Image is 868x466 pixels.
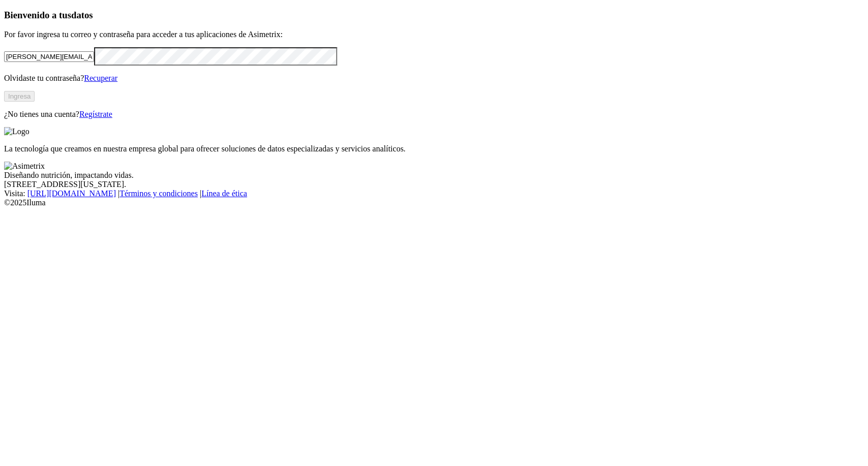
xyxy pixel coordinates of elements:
div: Visita : | | [4,189,864,198]
img: Asimetrix [4,162,45,171]
div: Diseñando nutrición, impactando vidas. [4,171,864,180]
p: Olvidaste tu contraseña? [4,74,864,83]
div: [STREET_ADDRESS][US_STATE]. [4,180,864,189]
p: La tecnología que creamos en nuestra empresa global para ofrecer soluciones de datos especializad... [4,144,864,153]
p: Por favor ingresa tu correo y contraseña para acceder a tus aplicaciones de Asimetrix: [4,30,864,39]
input: Tu correo [4,51,94,62]
a: [URL][DOMAIN_NAME] [27,189,116,198]
h3: Bienvenido a tus [4,10,864,21]
p: ¿No tienes una cuenta? [4,110,864,119]
a: Recuperar [84,74,117,82]
a: Términos y condiciones [119,189,198,198]
div: © 2025 Iluma [4,198,864,207]
a: Regístrate [79,110,112,118]
a: Línea de ética [201,189,247,198]
img: Logo [4,127,29,136]
span: datos [71,10,93,20]
button: Ingresa [4,91,35,102]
